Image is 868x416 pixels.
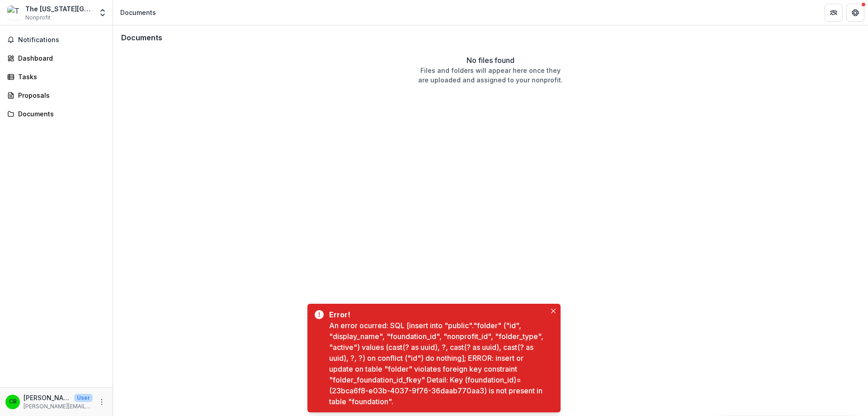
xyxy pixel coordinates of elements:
span: Notifications [18,36,105,44]
span: Nonprofit [25,14,51,22]
div: Proposals [18,91,102,100]
div: Christopher van Bergen [9,399,17,405]
div: Documents [18,109,102,119]
div: An error ocurred: SQL [insert into "public"."folder" ("id", "display_name", "foundation_id", "non... [329,320,546,407]
button: Open entity switcher [96,4,109,22]
a: Proposals [4,88,109,103]
p: Files and folders will appear here once they are uploaded and assigned to your nonprofit. [418,66,563,85]
a: Dashboard [4,51,109,66]
div: Error! [329,309,542,320]
nav: breadcrumb [117,6,160,19]
p: [PERSON_NAME] [24,393,71,402]
p: User [74,394,93,402]
div: Tasks [18,72,102,81]
div: The [US_STATE][GEOGRAPHIC_DATA] [25,4,93,14]
button: Get Help [846,4,864,22]
p: No files found [467,55,514,66]
div: Documents [120,8,156,17]
button: Close [548,306,559,316]
div: Dashboard [18,53,102,63]
a: Documents [4,106,109,121]
button: More [96,397,107,407]
h3: Documents [121,33,162,42]
p: [PERSON_NAME][EMAIL_ADDRESS][DOMAIN_NAME] [24,402,93,411]
button: Notifications [4,33,109,47]
button: Partners [825,4,843,22]
a: Tasks [4,69,109,84]
img: The Washington University [7,5,22,20]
